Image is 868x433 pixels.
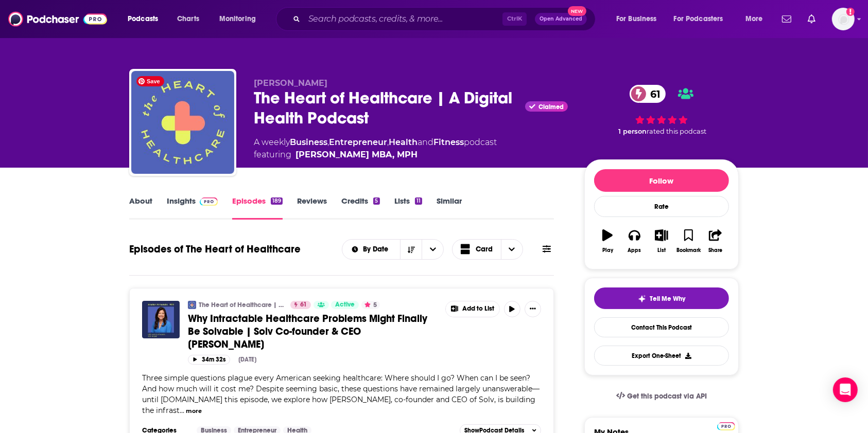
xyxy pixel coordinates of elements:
button: Show More Button [446,301,499,317]
span: ... [180,406,184,415]
div: Bookmark [676,247,701,254]
a: Get this podcast via API [608,384,715,409]
span: Three simple questions plague every American seeking healthcare: Where should I go? When can I be... [142,373,540,415]
a: Show notifications dropdown [804,10,820,28]
button: more [186,407,202,416]
h2: Choose List sort [342,239,444,260]
a: InsightsPodchaser Pro [167,196,218,220]
div: 189 [271,197,283,205]
a: Episodes189 [232,196,283,220]
button: open menu [120,11,171,27]
div: Share [708,247,722,254]
a: About [129,196,152,220]
div: Rate [594,196,729,217]
span: By Date [363,246,392,253]
button: Follow [594,169,729,192]
span: Ctrl K [502,12,527,26]
div: [DATE] [238,356,256,363]
span: and [418,137,433,147]
div: Apps [628,247,641,254]
span: rated this podcast [647,128,706,135]
h1: Episodes of The Heart of Healthcare [129,243,301,256]
button: Play [594,223,621,260]
span: 61 [300,300,307,310]
button: Choose View [452,239,523,260]
img: Podchaser - Follow, Share and Rate Podcasts [8,9,107,29]
span: Why Intractable Healthcare Problems Might Finally Be Solvable | Solv Co-founder & CEO [PERSON_NAME] [188,312,427,351]
img: tell me why sparkle [638,295,646,303]
a: Lists11 [394,196,422,220]
button: Open AdvancedNew [535,13,587,25]
a: 61 [290,301,311,309]
span: Tell Me Why [650,295,686,303]
button: Show profile menu [832,8,855,30]
div: 61 1 personrated this podcast [584,78,739,142]
span: , [327,137,329,147]
span: 61 [640,85,666,103]
img: Podchaser Pro [717,422,735,430]
button: open menu [738,11,776,27]
button: Bookmark [675,223,702,260]
span: Open Advanced [540,16,582,22]
div: 5 [373,197,379,205]
button: Export One-Sheet [594,346,729,366]
img: The Heart of Healthcare | A Digital Health Podcast [131,71,234,174]
div: 11 [415,197,422,205]
a: Charts [170,11,205,27]
div: List [657,247,666,254]
div: Open Intercom Messenger [833,377,858,402]
button: Show More Button [525,301,541,317]
a: The Heart of Healthcare | A Digital Health Podcast [199,301,284,309]
button: List [648,223,675,260]
span: Logged in as Morgan16 [832,8,855,30]
a: Active [331,301,359,309]
span: Active [335,300,355,310]
img: Podchaser Pro [200,197,218,206]
span: Claimed [539,104,564,110]
button: open menu [212,11,269,27]
button: Share [702,223,729,260]
a: Pro website [717,421,735,430]
a: Entrepreneur [329,137,387,147]
div: Search podcasts, credits, & more... [286,7,605,31]
input: Search podcasts, credits, & more... [304,11,502,27]
a: Show notifications dropdown [778,10,795,28]
img: User Profile [832,8,855,30]
span: Podcasts [128,12,158,26]
a: Halle Tecco MBA, MPH [296,149,418,161]
span: Charts [177,12,199,26]
a: Health [389,137,418,147]
span: Monitoring [219,12,256,26]
a: Credits5 [341,196,379,220]
span: [PERSON_NAME] [254,78,327,88]
a: Business [290,137,327,147]
button: open menu [667,11,738,27]
span: , [387,137,389,147]
span: featuring [254,149,497,161]
button: 5 [361,301,380,309]
a: 61 [630,85,666,103]
a: Similar [437,196,462,220]
a: Reviews [297,196,327,220]
span: For Podcasters [674,12,723,26]
a: Fitness [433,137,464,147]
span: Add to List [462,305,494,313]
span: Card [476,246,493,253]
span: Get this podcast via API [627,392,707,401]
span: For Business [616,12,657,26]
img: Why Intractable Healthcare Problems Might Finally Be Solvable | Solv Co-founder & CEO Heather Fer... [142,301,180,338]
a: Why Intractable Healthcare Problems Might Finally Be Solvable | Solv Co-founder & CEO [PERSON_NAME] [188,312,438,351]
span: 1 person [618,128,647,135]
a: Contact This Podcast [594,317,729,337]
button: open menu [422,240,443,259]
img: The Heart of Healthcare | A Digital Health Podcast [188,301,196,309]
button: Apps [621,223,648,260]
div: A weekly podcast [254,136,497,161]
button: Sort Direction [400,240,422,259]
div: Play [602,247,613,254]
span: Save [136,76,164,86]
svg: Add a profile image [846,8,855,16]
